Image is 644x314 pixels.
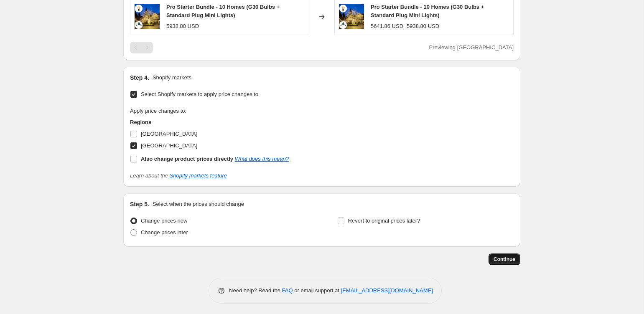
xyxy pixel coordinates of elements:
span: Change prices later [141,229,188,235]
span: Pro Starter Bundle - 10 Homes (G30 Bulbs + Standard Plug Mini Lights) [371,4,484,18]
img: 10-Home-Kit-G30-Stackable_1_80x.jpg [339,4,364,29]
span: Change prices now [141,218,187,224]
h2: Step 4. [130,73,149,82]
img: 10-Home-Kit-G30-Stackable_1_80x.jpg [135,4,160,29]
div: 5641.86 USD [371,22,403,30]
span: or email support at [293,287,341,294]
span: Pro Starter Bundle - 10 Homes (G30 Bulbs + Standard Plug Mini Lights) [166,4,280,18]
span: Need help? Read the [229,287,282,294]
a: What does this mean? [235,156,289,162]
span: Select Shopify markets to apply price changes to [141,91,258,97]
a: FAQ [282,287,293,294]
p: Shopify markets [153,73,191,82]
a: Shopify markets feature [170,172,227,179]
span: Previewing [GEOGRAPHIC_DATA] [429,44,514,51]
span: [GEOGRAPHIC_DATA] [141,131,197,137]
strike: 5938.80 USD [407,22,439,30]
span: Revert to original prices later? [348,218,420,224]
i: Learn about the [130,172,227,179]
a: [EMAIL_ADDRESS][DOMAIN_NAME] [341,287,433,294]
button: Continue [489,253,520,265]
div: 5938.80 USD [166,22,199,30]
span: Apply price changes to: [130,108,186,114]
b: Also change product prices directly [141,156,233,162]
span: [GEOGRAPHIC_DATA] [141,142,197,149]
nav: Pagination [130,42,153,53]
h2: Step 5. [130,200,149,208]
h3: Regions [130,118,289,127]
span: Continue [494,256,515,263]
p: Select when the prices should change [153,200,244,208]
